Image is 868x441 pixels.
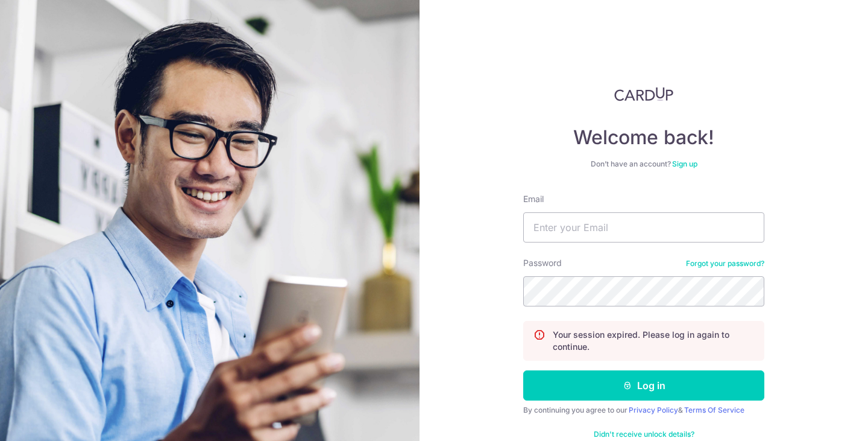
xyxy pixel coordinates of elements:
a: Privacy Policy [629,405,678,414]
label: Email [523,193,544,205]
div: Don’t have an account? [523,159,764,169]
label: Password [523,257,562,269]
input: Enter your Email [523,212,764,243]
h4: Welcome back! [523,125,764,150]
div: By continuing you agree to our & [523,405,764,415]
img: CardUp Logo [614,87,673,101]
p: Your session expired. Please log in again to continue. [553,329,754,353]
a: Didn't receive unlock details? [594,430,694,439]
a: Terms Of Service [684,405,744,414]
button: Log in [523,370,764,401]
a: Forgot your password? [686,259,764,268]
a: Sign up [672,159,697,168]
